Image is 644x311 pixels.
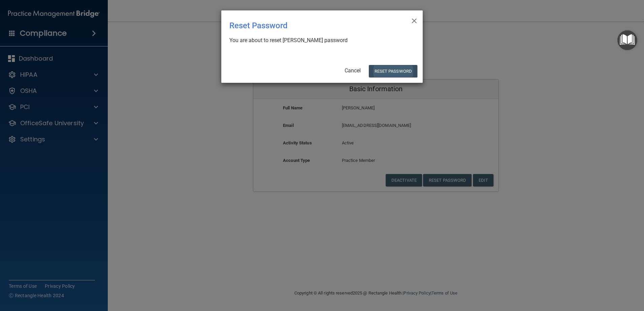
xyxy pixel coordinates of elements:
div: Reset Password [229,16,387,35]
button: Reset Password [369,65,417,77]
a: Cancel [345,67,361,74]
div: You are about to reset [PERSON_NAME] password [229,37,409,44]
span: × [411,13,417,27]
button: Open Resource Center [617,30,637,50]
